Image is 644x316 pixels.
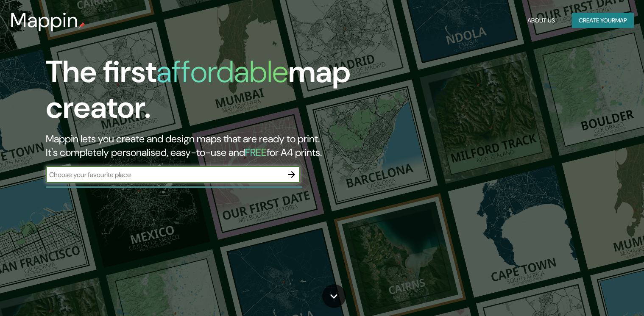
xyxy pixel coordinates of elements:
input: Choose your favourite place [46,170,283,180]
h2: Mappin lets you create and design maps that are ready to print. It's completely personalised, eas... [46,132,368,159]
img: mappin-pin [78,22,85,29]
h3: Mappin [10,8,78,32]
button: Create yourmap [572,13,634,28]
h1: The first map creator. [46,54,368,132]
h1: affordable [156,52,288,91]
h5: FREE [245,146,267,159]
button: About Us [524,13,558,28]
